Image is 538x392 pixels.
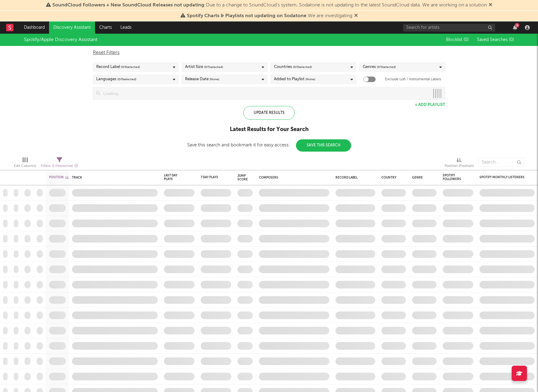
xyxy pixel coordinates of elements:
[185,76,219,83] div: Release Date
[187,143,351,147] div: Save this search and bookmark it for easy access:
[489,3,492,8] span: Dismiss
[477,38,514,42] span: Saved Searches
[445,162,474,170] div: Position (Position)
[475,37,514,42] button: Saved Searches (0)
[20,21,49,34] a: Dashboard
[72,176,155,179] div: Track
[52,3,487,8] span: : Due to a change to SoundCloud's system, Sodatone is not updating to the latest SoundCloud data....
[515,23,519,28] div: 9
[210,76,219,83] span: (None)
[403,24,495,32] input: Search for artists
[443,174,464,181] div: Spotify Followers
[93,49,445,56] div: Reset Filters
[446,38,469,42] span: Blocklist
[513,25,517,30] button: 9
[100,87,430,100] input: Loading...
[24,36,97,43] div: Spotify/Apple Discovery Assistant
[52,3,204,8] span: SoundCloud Followers + New SoundCloud Releases not updating
[464,38,469,42] span: ( 0 )
[274,76,315,83] div: Added to Playlist
[509,38,514,42] span: ( 0 )
[415,103,445,107] button: + Add Playlist
[187,126,351,133] div: Latest Results for Your Search
[41,155,78,172] div: Filters(1 filter active)
[305,76,315,83] span: (None)
[187,13,306,18] span: Spotify Charts & Playlists not updating on Sodatone
[201,175,222,179] div: 7 Day Plays
[96,63,140,71] div: Record Label
[293,63,312,71] span: ( 0 / 0 selected)
[385,76,441,83] label: Exclude Lofi / Instrumental Labels
[49,21,95,34] a: Discovery Assistant
[14,162,36,170] div: Edit Columns
[354,13,358,18] span: Dismiss
[164,174,185,181] div: Last Day Plays
[296,139,351,152] button: Save This Search
[243,106,295,120] div: Update Results
[187,13,352,18] span: : We are investigating
[14,155,36,172] div: Edit Columns
[49,175,69,179] div: Position
[381,176,403,179] div: Country
[259,176,320,179] div: Composers
[479,175,525,179] div: Spotify Monthly Listeners
[237,174,248,181] div: Jump Score
[117,76,136,83] span: ( 0 / 0 selected)
[445,155,474,172] div: Position (Position)
[121,63,140,71] span: ( 0 / 6 selected)
[185,63,223,71] div: Artist Size
[52,164,73,168] span: ( 1 filter active)
[116,21,136,34] a: Leads
[412,176,434,179] div: Genre
[96,76,136,83] div: Languages
[478,158,524,167] input: Search...
[363,63,396,71] div: Genres
[274,63,312,71] div: Countries
[204,63,223,71] span: ( 0 / 5 selected)
[95,21,116,34] a: Charts
[41,162,78,170] div: Filters
[335,176,372,179] div: Record Label
[377,63,396,71] span: ( 0 / 0 selected)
